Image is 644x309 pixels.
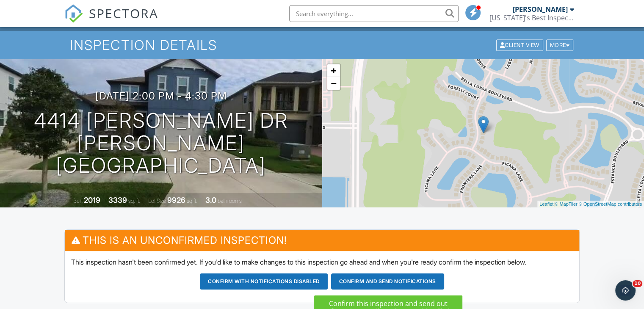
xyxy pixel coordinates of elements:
[64,11,158,29] a: SPECTORA
[289,5,459,22] input: Search everything...
[84,196,100,204] div: 2019
[327,64,340,77] a: Zoom in
[200,273,328,290] button: Confirm with notifications disabled
[108,196,127,204] div: 3339
[64,4,83,23] img: The Best Home Inspection Software - Spectora
[14,110,309,177] h1: 4414 [PERSON_NAME] Dr [PERSON_NAME][GEOGRAPHIC_DATA]
[489,14,574,22] div: Florida's Best Inspections
[205,196,216,204] div: 3.0
[495,41,545,48] a: Client View
[218,198,242,204] span: bathrooms
[167,196,185,204] div: 9926
[187,198,197,204] span: sq.ft.
[513,5,568,14] div: [PERSON_NAME]
[89,4,158,22] span: SPECTORA
[73,198,83,204] span: Built
[327,77,340,90] a: Zoom out
[65,230,579,251] h3: This is an Unconfirmed Inspection!
[331,273,444,290] button: Confirm and send notifications
[633,280,642,287] span: 10
[539,201,553,207] a: Leaflet
[546,39,574,51] div: More
[579,201,642,207] a: © OpenStreetMap contributors
[95,90,227,102] h3: [DATE] 2:00 pm - 4:30 pm
[555,201,578,207] a: © MapTiler
[496,39,543,51] div: Client View
[128,198,140,204] span: sq. ft.
[71,257,573,267] p: This inspection hasn't been confirmed yet. If you'd like to make changes to this inspection go ah...
[537,201,644,208] div: |
[615,280,636,301] iframe: Intercom live chat
[148,198,166,204] span: Lot Size
[70,38,574,52] h1: Inspection Details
